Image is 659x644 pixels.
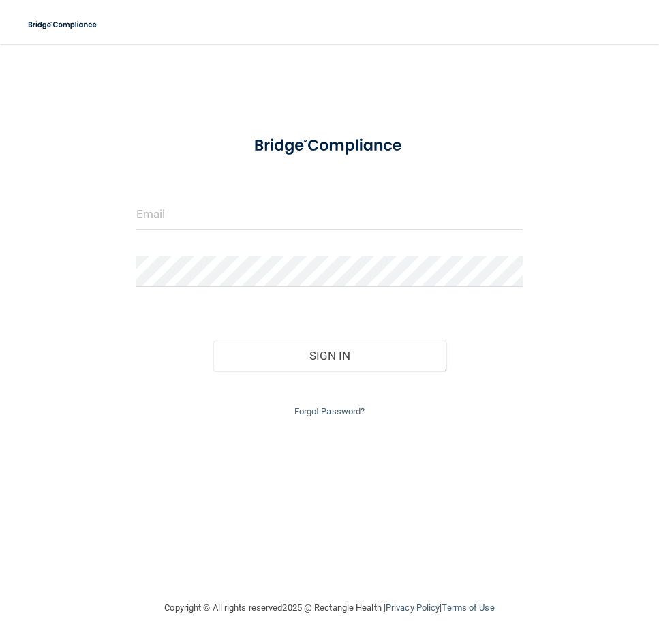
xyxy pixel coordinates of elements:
[294,406,365,416] a: Forgot Password?
[423,547,643,602] iframe: Drift Widget Chat Controller
[213,341,446,371] button: Sign In
[136,199,523,230] input: Email
[20,11,106,39] img: bridge_compliance_login_screen.278c3ca4.svg
[386,602,440,613] a: Privacy Policy
[442,602,494,613] a: Terms of Use
[238,125,421,166] img: bridge_compliance_login_screen.278c3ca4.svg
[81,586,579,630] div: Copyright © All rights reserved 2025 @ Rectangle Health | |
